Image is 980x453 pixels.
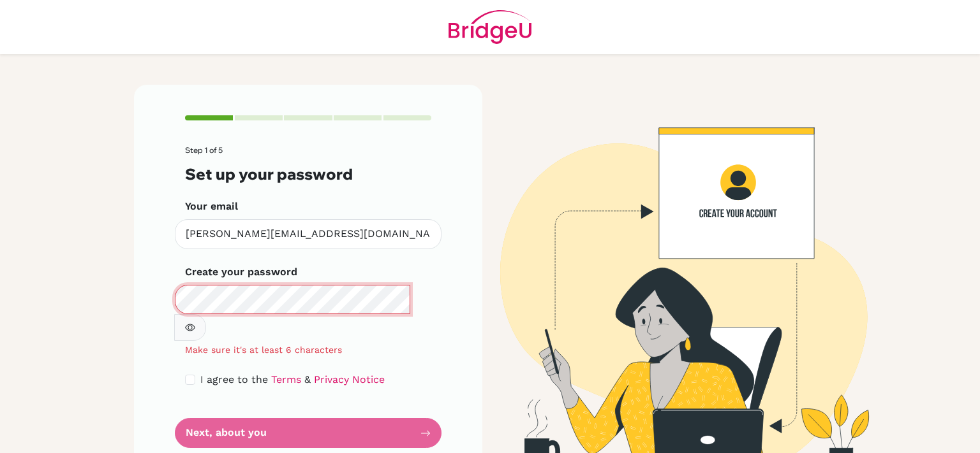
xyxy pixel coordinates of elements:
a: Privacy Notice [314,373,385,385]
h3: Set up your password [185,165,431,183]
span: & [304,373,311,385]
span: Step 1 of 5 [185,145,223,155]
div: Make sure it's at least 6 characters [175,343,442,357]
span: I agree to the [200,373,268,385]
label: Create your password [185,264,297,280]
input: Insert your email* [175,219,442,249]
a: Terms [271,373,301,385]
label: Your email [185,199,238,214]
